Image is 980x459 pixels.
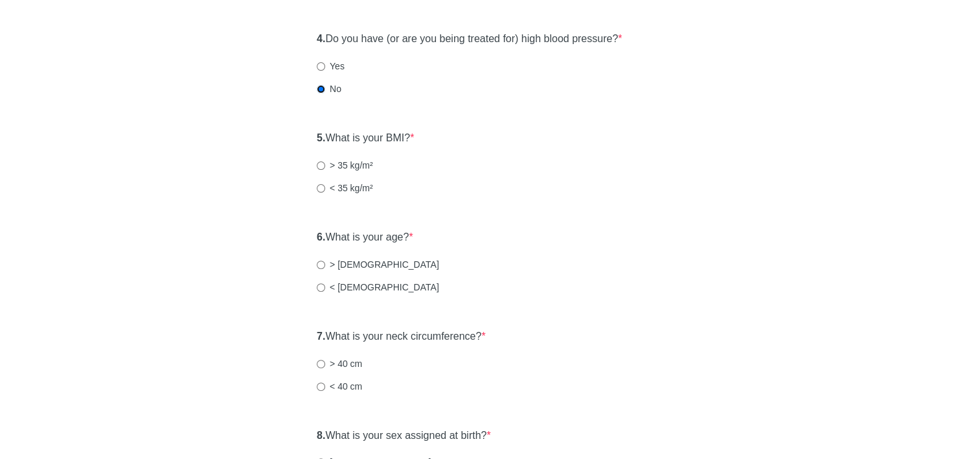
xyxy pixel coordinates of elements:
strong: 4. [317,33,325,44]
label: What is your sex assigned at birth? [317,429,491,443]
strong: 5. [317,132,325,143]
input: < 35 kg/m² [317,184,325,193]
label: What is your neck circumference? [317,329,486,344]
label: < 40 cm [317,380,362,393]
input: > 35 kg/m² [317,161,325,170]
label: Do you have (or are you being treated for) high blood pressure? [317,32,622,47]
label: > 35 kg/m² [317,159,373,172]
label: What is your BMI? [317,131,414,146]
label: Yes [317,60,345,73]
strong: 8. [317,430,325,441]
input: > 40 cm [317,360,325,368]
strong: 7. [317,331,325,342]
label: < 35 kg/m² [317,182,373,194]
label: > 40 cm [317,357,362,370]
label: < [DEMOGRAPHIC_DATA] [317,281,439,294]
label: What is your age? [317,230,413,245]
input: Yes [317,62,325,71]
label: > [DEMOGRAPHIC_DATA] [317,258,439,271]
label: No [317,82,341,95]
input: < [DEMOGRAPHIC_DATA] [317,283,325,292]
input: < 40 cm [317,383,325,391]
input: > [DEMOGRAPHIC_DATA] [317,261,325,269]
strong: 6. [317,231,325,242]
input: No [317,85,325,93]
